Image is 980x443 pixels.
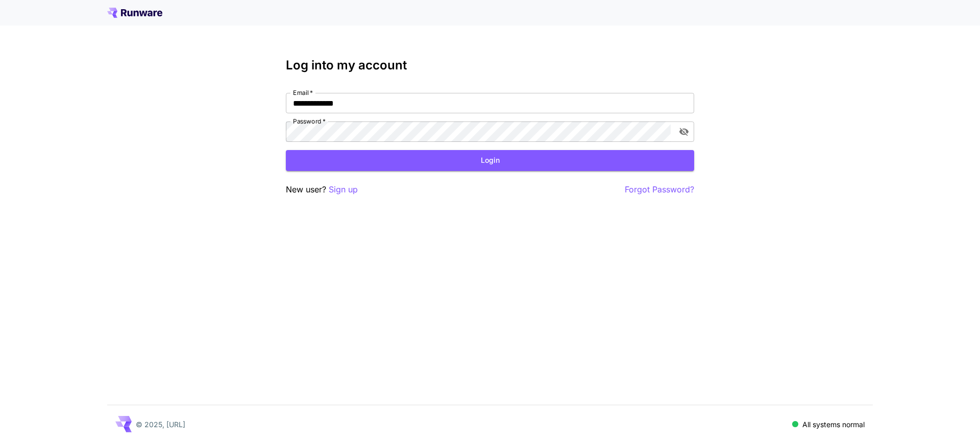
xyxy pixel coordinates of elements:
[136,419,185,430] p: © 2025, [URL]
[286,150,694,171] button: Login
[675,122,693,141] button: toggle password visibility
[286,183,358,196] p: New user?
[286,58,694,72] h3: Log into my account
[293,88,313,97] label: Email
[293,117,326,126] label: Password
[329,183,358,196] button: Sign up
[802,419,865,430] p: All systems normal
[625,183,694,196] button: Forgot Password?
